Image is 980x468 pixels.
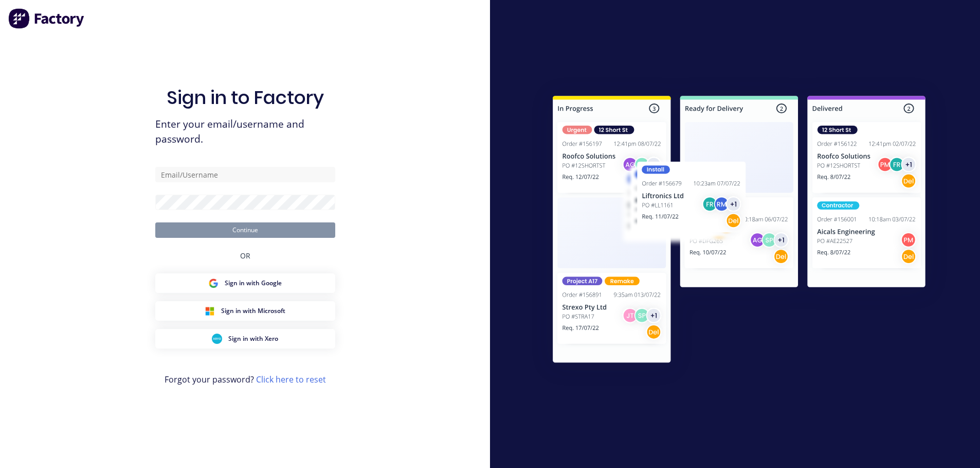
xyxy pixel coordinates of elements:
button: Xero Sign inSign in with Xero [155,329,335,349]
img: Sign in [530,75,948,387]
span: Sign in with Xero [228,334,278,343]
div: OR [240,238,250,273]
span: Forgot your password? [165,373,326,386]
a: Click here to reset [256,374,326,385]
span: Enter your email/username and password. [155,117,335,147]
span: Sign in with Google [225,279,282,288]
button: Microsoft Sign inSign in with Microsoft [155,301,335,321]
span: Sign in with Microsoft [221,306,285,316]
img: Factory [8,8,85,29]
img: Xero Sign in [212,334,222,344]
img: Microsoft Sign in [205,306,215,316]
h1: Sign in to Factory [167,86,324,109]
button: Continue [155,222,335,238]
img: Google Sign in [208,278,219,288]
input: Email/Username [155,167,335,182]
button: Google Sign inSign in with Google [155,273,335,293]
